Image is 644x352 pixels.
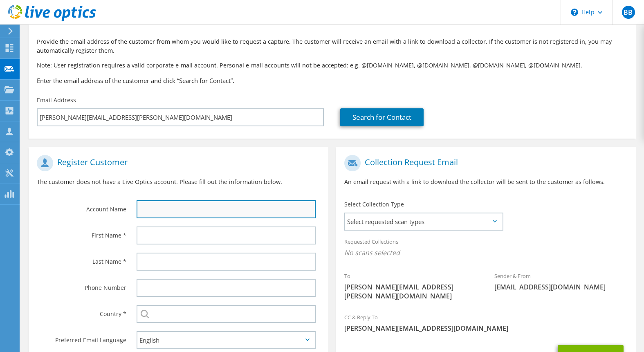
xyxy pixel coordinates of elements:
label: Country * [37,305,126,318]
div: CC & Reply To [336,309,635,337]
h1: Collection Request Email [344,155,623,171]
p: The customer does not have a Live Optics account. Please fill out the information below. [37,177,320,186]
div: To [336,267,486,305]
p: An email request with a link to download the collector will be sent to the customer as follows. [344,177,627,186]
span: BB [622,6,635,19]
label: Select Collection Type [344,200,404,209]
span: [PERSON_NAME][EMAIL_ADDRESS][PERSON_NAME][DOMAIN_NAME] [344,282,478,300]
label: First Name * [37,226,126,240]
span: [PERSON_NAME][EMAIL_ADDRESS][DOMAIN_NAME] [344,324,627,333]
h1: Register Customer [37,155,316,171]
h3: Enter the email address of the customer and click “Search for Contact”. [37,76,628,85]
p: Provide the email address of the customer from whom you would like to request a capture. The cust... [37,37,628,55]
div: Requested Collections [336,233,635,263]
div: Sender & From [486,267,636,296]
span: [EMAIL_ADDRESS][DOMAIN_NAME] [494,282,628,291]
label: Phone Number [37,279,126,292]
span: No scans selected [344,248,627,257]
a: Search for Contact [340,108,424,126]
label: Last Name * [37,253,126,266]
label: Account Name [37,200,126,213]
p: Note: User registration requires a valid corporate e-mail account. Personal e-mail accounts will ... [37,61,628,70]
label: Email Address [37,96,76,104]
svg: \n [571,9,578,16]
label: Preferred Email Language [37,331,126,344]
span: Select requested scan types [345,213,502,230]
